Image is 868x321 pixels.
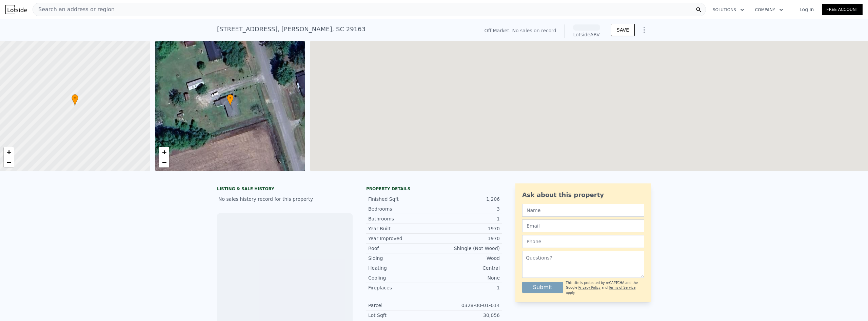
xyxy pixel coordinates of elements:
[434,265,500,271] div: Central
[227,94,234,106] div: •
[368,235,434,242] div: Year Improved
[310,41,868,171] div: Map
[227,95,234,101] span: •
[162,148,166,156] span: +
[368,225,434,232] div: Year Built
[434,274,500,281] div: None
[368,274,434,281] div: Cooling
[4,157,14,167] a: Zoom out
[434,255,500,262] div: Wood
[822,4,863,15] a: Free Account
[434,312,500,319] div: 30,056
[368,302,434,309] div: Parcel
[707,4,750,16] button: Solutions
[522,204,644,217] input: Name
[566,281,644,295] div: This site is protected by reCAPTCHA and the Google and apply.
[434,235,500,242] div: 1970
[159,157,169,167] a: Zoom out
[368,255,434,262] div: Siding
[522,235,644,248] input: Phone
[4,147,14,157] a: Zoom in
[637,23,651,37] button: Show Options
[366,186,502,192] div: Property details
[5,5,27,14] img: Lotside
[7,148,11,156] span: +
[368,206,434,212] div: Bedrooms
[368,215,434,222] div: Bathrooms
[217,24,366,34] div: [STREET_ADDRESS] , [PERSON_NAME] , SC 29163
[750,4,789,16] button: Company
[434,215,500,222] div: 1
[33,5,115,14] span: Search an address or region
[217,186,353,193] div: LISTING & SALE HISTORY
[522,219,644,232] input: Email
[7,158,11,166] span: −
[368,245,434,252] div: Roof
[368,312,434,319] div: Lot Sqft
[522,190,644,200] div: Ask about this property
[72,94,78,106] div: •
[791,6,822,13] a: Log In
[434,225,500,232] div: 1970
[159,147,169,157] a: Zoom in
[578,286,600,289] a: Privacy Policy
[162,158,166,166] span: −
[522,282,563,293] button: Submit
[434,284,500,291] div: 1
[72,95,78,101] span: •
[609,286,635,289] a: Terms of Service
[368,196,434,202] div: Finished Sqft
[434,196,500,202] div: 1,206
[434,245,500,252] div: Shingle (Not Wood)
[484,27,556,34] div: Off Market. No sales on record
[434,206,500,212] div: 3
[434,302,500,309] div: 0328-00-01-014
[217,193,353,205] div: No sales history record for this property.
[368,284,434,291] div: Fireplaces
[368,265,434,271] div: Heating
[611,24,635,36] button: SAVE
[573,31,600,38] div: Lotside ARV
